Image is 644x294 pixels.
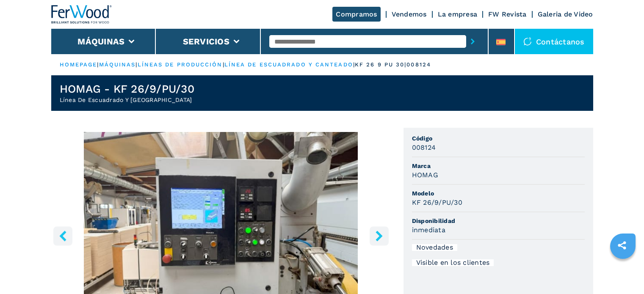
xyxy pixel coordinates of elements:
[523,37,532,46] img: Contáctanos
[412,259,494,266] div: Visible en los clientes
[412,143,436,152] h3: 008124
[412,170,438,180] h3: HOMAG
[392,10,427,18] a: Vendemos
[224,61,353,68] a: línea de escuadrado y canteado
[412,189,585,198] span: Modelo
[60,96,194,104] h2: Línea De Escuadrado Y [GEOGRAPHIC_DATA]
[53,226,72,245] button: left-button
[97,61,99,68] span: |
[77,36,124,47] button: Máquinas
[355,61,406,69] p: kf 26 9 pu 30 |
[183,36,229,47] button: Servicios
[138,61,223,68] a: líneas de producción
[60,61,97,68] a: HOMEPAGE
[99,61,136,68] a: máquinas
[223,61,224,68] span: |
[332,7,380,22] a: Compramos
[608,256,638,288] iframe: Chat
[611,235,633,256] a: sharethis
[412,244,457,251] div: Novedades
[135,61,137,68] span: |
[412,134,585,143] span: Código
[370,226,389,245] button: right-button
[488,10,527,18] a: FW Revista
[353,61,355,68] span: |
[438,10,478,18] a: La empresa
[412,198,462,207] h3: KF 26/9/PU/30
[466,32,479,51] button: submit-button
[51,5,112,24] img: Ferwood
[412,225,445,235] h3: inmediata
[515,29,593,54] div: Contáctanos
[538,10,593,18] a: Galeria de Video
[406,61,431,69] p: 008124
[412,162,585,170] span: Marca
[60,82,194,96] h1: HOMAG - KF 26/9/PU/30
[412,217,585,225] span: Disponibilidad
